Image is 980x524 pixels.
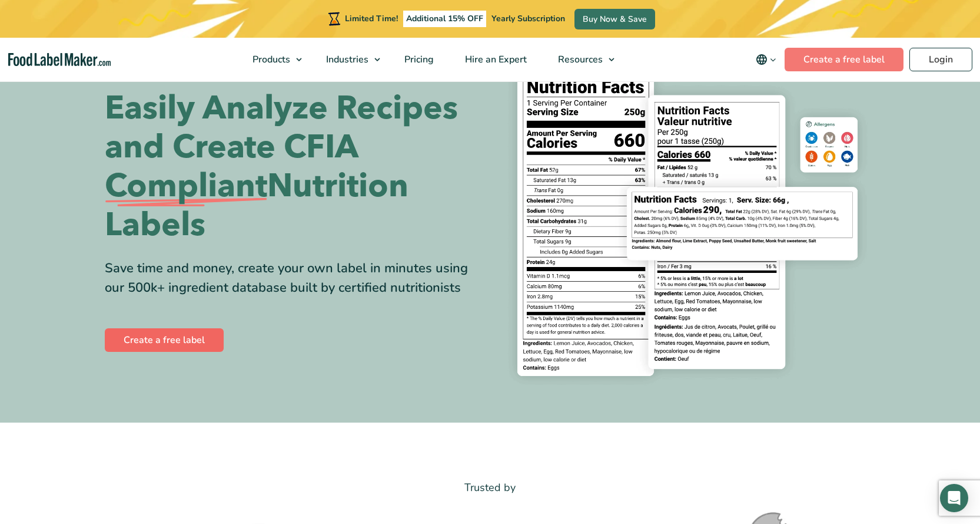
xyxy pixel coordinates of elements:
[311,38,386,81] a: Industries
[461,53,528,66] span: Hire an Expert
[105,479,876,496] p: Trusted by
[909,48,972,71] a: Login
[105,259,481,298] div: Save time and money, create your own label in minutes using our 500k+ ingredient database built b...
[323,53,370,66] span: Industries
[574,9,655,29] a: Buy Now & Save
[543,38,620,81] a: Resources
[105,328,224,352] a: Create a free label
[345,13,398,24] span: Limited Time!
[785,48,903,71] a: Create a free label
[491,13,565,24] span: Yearly Subscription
[249,53,291,66] span: Products
[105,167,267,206] span: Compliant
[401,53,435,66] span: Pricing
[389,38,447,81] a: Pricing
[105,89,481,245] h1: Easily Analyze Recipes and Create CFIA Nutrition Labels
[403,11,486,27] span: Additional 15% OFF
[554,53,604,66] span: Resources
[237,38,308,81] a: Products
[940,484,968,512] div: Open Intercom Messenger
[450,38,540,81] a: Hire an Expert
